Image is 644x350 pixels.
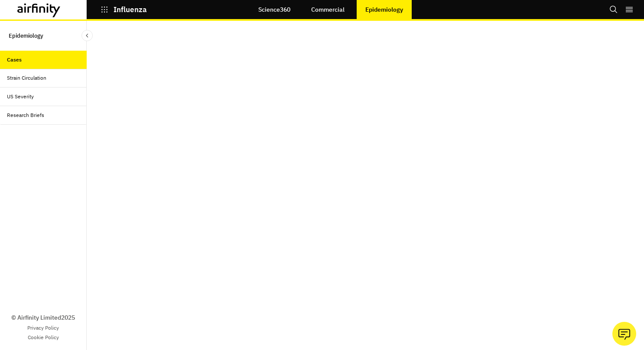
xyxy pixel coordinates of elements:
[7,74,46,82] div: Strain Circulation
[612,322,636,346] button: Ask our analysts
[7,56,22,64] div: Cases
[27,324,59,332] a: Privacy Policy
[81,30,93,41] button: Close Sidebar
[28,334,59,341] a: Cookie Policy
[609,2,618,17] button: Search
[365,6,403,13] p: Epidemiology
[114,6,147,13] p: Influenza
[11,313,75,322] p: © Airfinity Limited 2025
[7,93,34,100] div: US Severity
[101,2,147,17] button: Influenza
[9,28,43,44] p: Epidemiology
[7,111,44,119] div: Research Briefs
